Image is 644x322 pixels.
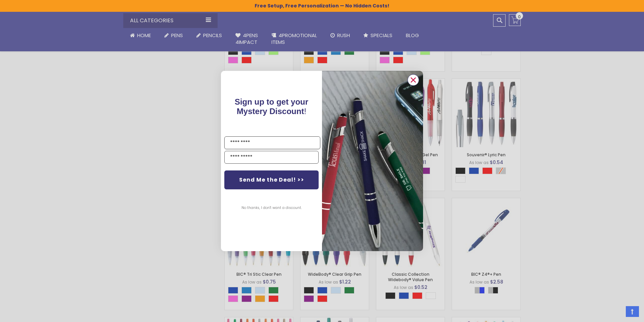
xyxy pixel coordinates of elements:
button: Close dialog [408,74,419,86]
button: Send Me the Deal! >> [224,170,319,189]
img: pop-up-image [322,71,423,251]
span: Sign up to get your Mystery Discount [235,97,309,116]
span: ! [235,97,309,116]
button: No thanks, I don't want a discount. [238,199,305,216]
